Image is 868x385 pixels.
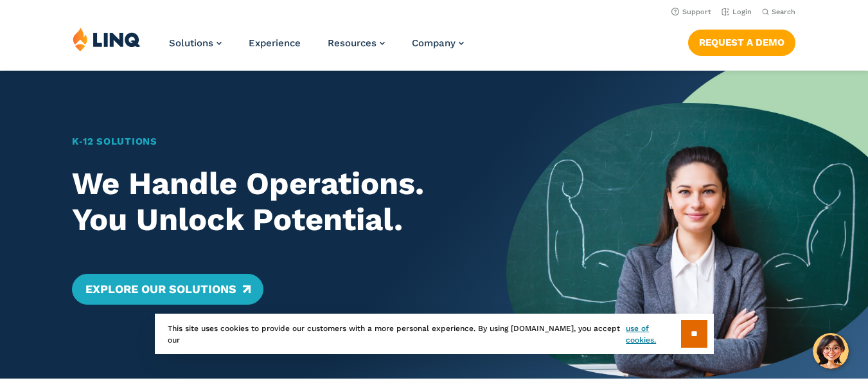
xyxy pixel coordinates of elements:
img: LINQ | K‑12 Software [73,27,141,51]
nav: Button Navigation [688,27,795,55]
nav: Primary Navigation [169,27,464,69]
span: Solutions [169,37,213,49]
a: Solutions [169,37,222,49]
a: Support [671,8,711,16]
img: Home Banner [506,71,868,379]
h1: K‑12 Solutions [72,134,470,149]
button: Open Search Bar [762,7,795,17]
span: Resources [328,37,376,49]
a: Company [412,37,464,49]
a: Explore Our Solutions [72,274,263,305]
a: Login [722,8,752,16]
span: Company [412,37,456,49]
div: This site uses cookies to provide our customers with a more personal experience. By using [DOMAIN... [155,314,714,354]
a: Resources [328,37,385,49]
a: Request a Demo [688,30,795,55]
span: Search [772,8,795,16]
button: Hello, have a question? Let’s chat. [813,333,849,369]
h2: We Handle Operations. You Unlock Potential. [72,166,470,238]
a: use of cookies. [626,323,680,346]
a: Experience [249,37,301,49]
